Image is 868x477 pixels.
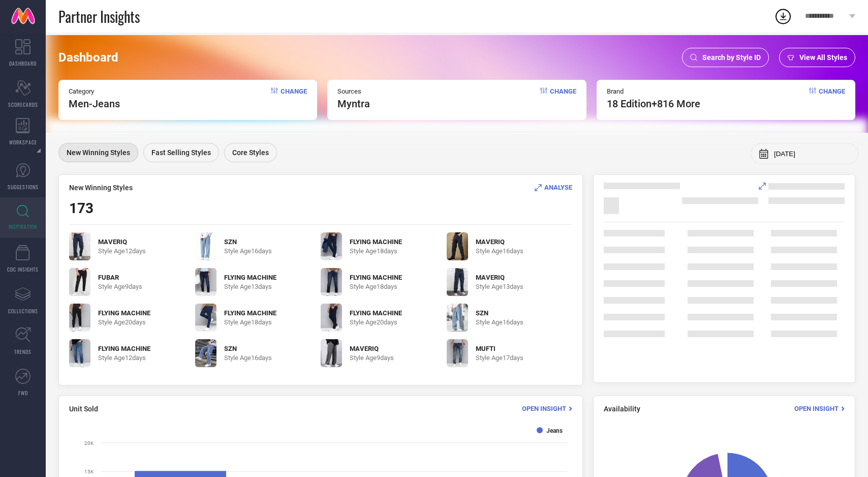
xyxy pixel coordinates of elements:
[224,283,276,290] span: Style Age 13 days
[350,309,402,317] span: FLYING MACHINE
[98,283,142,290] span: Style Age 9 days
[321,232,342,260] img: 1CpyIZbi_2726d33ce65e4f34aeea135966e465c9.jpg
[350,318,402,326] span: Style Age 20 days
[476,309,523,317] span: SZN
[476,318,523,326] span: Style Age 16 days
[476,345,523,352] span: MUFTI
[447,339,468,367] img: NvUn3k2u_88430affd3a74e14ae86e4cabb71b7d0.jpg
[350,345,394,352] span: MAVERIQ
[69,184,133,192] span: New Winning Styles
[799,53,847,62] span: View All Styles
[84,469,94,474] text: 15K
[476,354,523,362] span: Style Age 17 days
[151,148,211,157] span: Fast Selling Styles
[69,268,90,296] img: cwHkKHij_a3b3bcb8476b48b1aafc0d936dd0cfa9.jpg
[702,53,761,62] span: Search by Style ID
[819,87,845,110] span: Change
[58,6,140,27] span: Partner Insights
[7,265,39,273] span: CDC INSIGHTS
[84,440,94,446] text: 20K
[98,247,146,255] span: Style Age 12 days
[224,274,276,281] span: FLYING MACHINE
[546,427,563,434] text: Jeans
[224,238,272,246] span: SZN
[224,318,276,326] span: Style Age 18 days
[8,101,38,108] span: SCORECARDS
[224,309,276,317] span: FLYING MACHINE
[8,307,38,315] span: COLLECTIONS
[67,148,130,157] span: New Winning Styles
[9,223,37,230] span: INSPIRATION
[69,98,120,110] span: Men-Jeans
[350,283,402,290] span: Style Age 18 days
[195,268,216,296] img: BXyYfiK9_20c18091d77f454e83edfff3514f7eab.jpg
[535,183,572,192] div: Analyse
[9,59,37,67] span: DASHBOARD
[604,405,640,413] span: Availability
[321,339,342,367] img: Bga7DDyA_eaffe0123f6240cb855df9ae17aceaa8.jpg
[224,345,272,352] span: SZN
[522,405,566,412] span: Open Insight
[321,268,342,296] img: pDO6CIXC_d4034a13156f4be897d2f629705a24cb.jpg
[224,354,272,362] span: Style Age 16 days
[337,87,370,95] span: Sources
[550,87,576,110] span: Change
[195,304,216,332] img: yKJxRbHz_028ffbdfb56e4881888acd824c058cb4.jpg
[476,274,523,281] span: MAVERIQ
[350,274,402,281] span: FLYING MACHINE
[69,304,90,332] img: R5e18noB_4e9ae5ebb36f4aecbbd1edf934a6dc90.jpg
[232,148,269,157] span: Core Styles
[58,50,118,65] span: Dashboard
[195,232,216,260] img: YXiQBQJK_3279fed53c8e49ed93c910e4ccca2cf0.jpg
[337,98,370,110] span: myntra
[69,232,90,260] img: 2kWfjP5K_951039c09b9e423398d34ae687868beb.jpg
[522,404,572,413] div: Open Insight
[476,247,523,255] span: Style Age 16 days
[98,318,150,326] span: Style Age 20 days
[794,404,845,413] div: Open Insight
[476,283,523,290] span: Style Age 13 days
[18,389,28,397] span: FWD
[281,87,307,110] span: Change
[9,138,37,146] span: WORKSPACE
[350,354,394,362] span: Style Age 9 days
[447,304,468,332] img: HrNRbauj_4a32c26154df42e88434edc9da58ea82.jpg
[98,354,150,362] span: Style Age 12 days
[98,309,150,317] span: FLYING MACHINE
[350,238,402,246] span: FLYING MACHINE
[607,87,700,95] span: Brand
[98,238,146,246] span: MAVERIQ
[8,183,39,191] span: SUGGESTIONS
[98,345,150,352] span: FLYING MACHINE
[544,184,572,191] span: ANALYSE
[774,150,850,158] input: Select month
[69,405,98,413] span: Unit Sold
[69,339,90,367] img: dudpx48n_1a3d684fb6e04623835e0961c1be772a.jpg
[69,87,120,95] span: Category
[98,274,142,281] span: FUBAR
[321,304,342,332] img: uqVio95E_9a61b71b96594aa29da4bea34e0dc9b2.jpg
[794,405,839,412] span: Open Insight
[447,232,468,260] img: t1TJ4UPN_7cc50fb6920a4f11a620e797d636856a.jpg
[774,7,792,25] div: Open download list
[14,348,32,355] span: TRENDS
[476,238,523,246] span: MAVERIQ
[447,268,468,296] img: vPXh6eF2_47c9edf9399c4dbbaa3a4c425a7b5ebf.jpg
[350,247,402,255] span: Style Age 18 days
[759,183,845,190] div: Analyse
[69,200,94,217] span: 173
[607,98,700,110] span: 18 edition +816 More
[195,339,216,367] img: t3LcNc1z_cde64f7337844944a9b52c37e0f227de.jpg
[224,247,272,255] span: Style Age 16 days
